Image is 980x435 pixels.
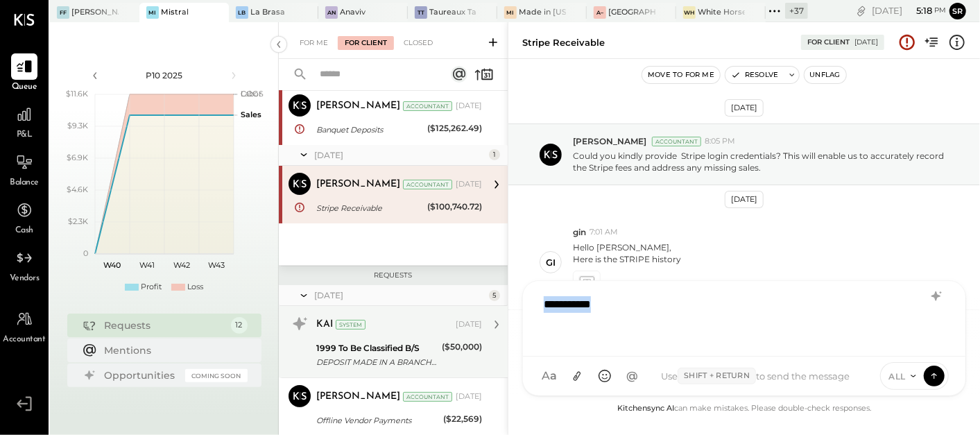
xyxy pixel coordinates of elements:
[316,390,400,404] div: [PERSON_NAME]
[10,273,40,285] span: Vendors
[678,368,756,384] span: Shift + Return
[519,7,566,18] div: Made in [US_STATE] Pizza [GEOGRAPHIC_DATA]
[231,317,248,334] div: 12
[185,369,248,382] div: Coming Soon
[854,37,878,47] div: [DATE]
[573,241,681,265] p: Hello [PERSON_NAME],
[141,282,162,293] div: Profit
[66,89,88,99] text: $11.6K
[403,392,452,402] div: Accountant
[336,320,366,330] div: System
[443,412,482,426] div: ($22,569)
[71,7,119,18] div: [PERSON_NAME], LLC
[12,81,37,94] span: Queue
[725,99,764,117] div: [DATE]
[314,149,485,161] div: [DATE]
[1,197,48,237] a: Cash
[83,248,88,258] text: 0
[67,185,88,194] text: $4.6K
[429,7,476,18] div: Taureaux Tavern
[590,227,618,238] span: 7:01 AM
[105,69,223,81] div: P10 2025
[403,101,452,111] div: Accountant
[316,99,400,113] div: [PERSON_NAME]
[1,101,48,142] a: P&L
[161,7,189,18] div: Mistral
[620,364,645,389] button: @
[522,36,605,49] div: Stripe Receivable
[456,391,482,402] div: [DATE]
[146,6,159,19] div: Mi
[397,36,440,50] div: Closed
[573,135,646,147] span: [PERSON_NAME]
[606,271,669,298] span: 1 Attachment
[546,256,556,269] div: gi
[68,216,88,226] text: $2.3K
[17,129,33,142] span: P&L
[103,260,121,270] text: W40
[1,149,48,189] a: Balance
[489,290,500,301] div: 5
[537,364,562,389] button: Aa
[15,225,33,237] span: Cash
[67,153,88,162] text: $6.9K
[683,6,696,19] div: WH
[250,7,285,18] div: La Brasa
[489,149,500,160] div: 1
[415,6,427,19] div: TT
[705,136,735,147] span: 8:05 PM
[594,6,606,19] div: A–
[316,201,423,215] div: Stripe Receivable
[456,101,482,112] div: [DATE]
[785,3,808,19] div: + 37
[573,150,949,173] p: Could you kindly provide Stripe login credentials? This will enable us to accurately record the S...
[293,36,335,50] div: For Me
[316,178,400,191] div: [PERSON_NAME]
[316,413,439,427] div: Offline Vendor Payments
[105,318,224,332] div: Requests
[642,67,720,83] button: Move to for me
[316,355,438,369] div: DEPOSIT MADE IN A BRANCH/STORE
[316,318,333,332] div: KAI
[314,289,485,301] div: [DATE]
[608,7,655,18] div: [GEOGRAPHIC_DATA] – [GEOGRAPHIC_DATA]
[456,319,482,330] div: [DATE]
[316,341,438,355] div: 1999 To Be Classified B/S
[504,6,517,19] div: Mi
[1,306,48,346] a: Accountant
[949,3,966,19] button: Sr
[573,253,681,265] div: Here is the STRIPE history
[854,3,868,18] div: copy link
[338,36,394,50] div: For Client
[725,67,784,83] button: Resolve
[550,369,557,383] span: a
[698,7,745,18] div: White Horse Tavern
[456,179,482,190] div: [DATE]
[805,67,846,83] button: Unflag
[316,123,423,137] div: Banquet Deposits
[627,369,639,383] span: @
[3,334,46,346] span: Accountant
[57,6,69,19] div: FF
[325,6,338,19] div: An
[427,200,482,214] div: ($100,740.72)
[173,260,190,270] text: W42
[67,121,88,130] text: $9.3K
[872,4,946,17] div: [DATE]
[241,110,261,119] text: Sales
[725,191,764,208] div: [DATE]
[427,121,482,135] div: ($125,262.49)
[105,343,241,357] div: Mentions
[236,6,248,19] div: LB
[904,4,932,17] span: 5 : 18
[403,180,452,189] div: Accountant
[187,282,203,293] div: Loss
[1,53,48,94] a: Queue
[1,245,48,285] a: Vendors
[340,7,366,18] div: Anaviv
[573,226,586,238] span: gin
[241,89,261,99] text: Labor
[10,177,39,189] span: Balance
[645,368,866,384] div: Use to send the message
[807,37,850,47] div: For Client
